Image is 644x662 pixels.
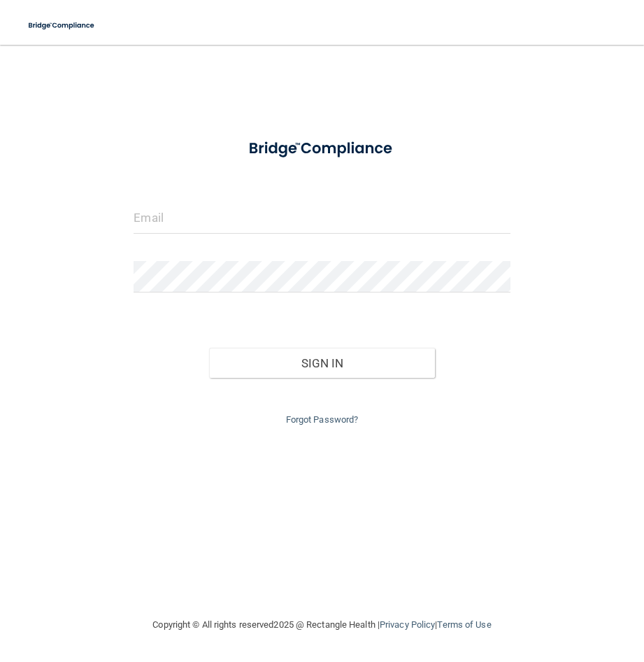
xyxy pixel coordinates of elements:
[233,129,410,169] img: bridge_compliance_login_screen.278c3ca4.svg
[380,619,435,630] a: Privacy Policy
[286,414,359,425] a: Forgot Password?
[209,348,435,379] button: Sign In
[67,603,578,647] div: Copyright © All rights reserved 2025 @ Rectangle Health | |
[437,619,491,630] a: Terms of Use
[134,202,510,234] input: Email
[21,11,103,40] img: bridge_compliance_login_screen.278c3ca4.svg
